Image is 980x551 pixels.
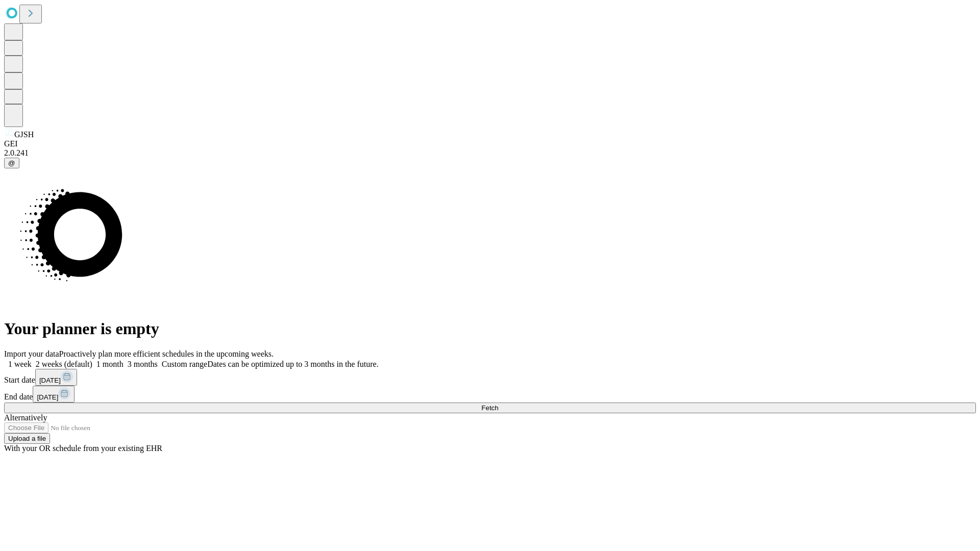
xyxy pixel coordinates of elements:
div: End date [4,386,976,403]
span: Dates can be optimized up to 3 months in the future. [207,360,378,368]
button: Fetch [4,403,976,413]
button: @ [4,158,19,168]
span: Fetch [481,404,498,412]
span: 3 months [128,360,158,368]
span: Alternatively [4,413,47,422]
span: Proactively plan more efficient schedules in the upcoming weeks. [59,349,274,358]
span: Custom range [162,360,207,368]
div: GEI [4,139,976,148]
span: 1 week [8,360,32,368]
span: [DATE] [37,393,58,401]
span: 2 weeks (default) [36,360,92,368]
span: With your OR schedule from your existing EHR [4,444,162,453]
div: Start date [4,369,976,386]
div: 2.0.241 [4,148,976,158]
span: @ [8,159,15,167]
span: Import your data [4,349,59,358]
h1: Your planner is empty [4,319,976,338]
button: [DATE] [33,386,75,403]
button: Upload a file [4,433,50,444]
span: GJSH [14,130,34,139]
button: [DATE] [35,369,77,386]
span: [DATE] [39,377,61,384]
span: 1 month [96,360,124,368]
